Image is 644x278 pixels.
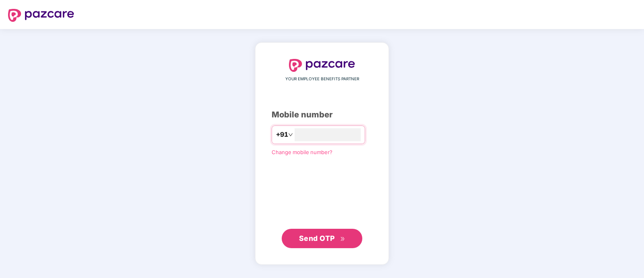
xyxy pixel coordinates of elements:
[276,130,288,140] span: +91
[282,229,362,248] button: Send OTPdouble-right
[288,132,293,137] span: down
[272,109,372,121] div: Mobile number
[299,234,335,242] span: Send OTP
[340,236,345,242] span: double-right
[272,149,332,155] a: Change mobile number?
[285,76,359,82] span: YOUR EMPLOYEE BENEFITS PARTNER
[289,59,355,72] img: logo
[8,9,74,22] img: logo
